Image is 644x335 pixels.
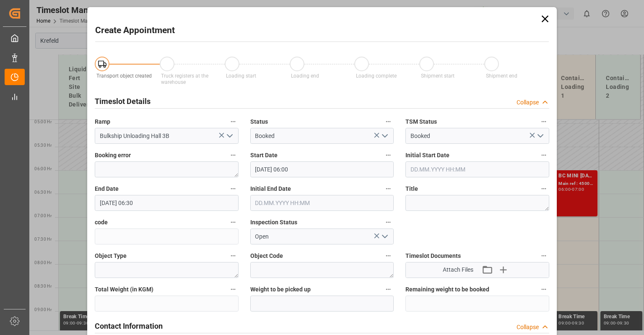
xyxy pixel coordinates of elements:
button: open menu [223,130,235,143]
button: Object Type [228,250,239,261]
button: Object Code [383,250,394,261]
button: Weight to be picked up [383,284,394,295]
span: Inspection Status [250,218,297,227]
span: Loading complete [356,73,397,79]
button: TSM Status [538,116,549,127]
span: Object Type [95,252,127,260]
button: Remaining weight to be booked [538,284,549,295]
span: Total Weight (in KGM) [95,285,153,294]
input: DD.MM.YYYY HH:MM [250,161,394,177]
h2: Timeslot Details [95,96,151,107]
span: Weight to be picked up [250,285,311,294]
span: Truck registers at the warehouse [161,73,208,85]
button: code [228,217,239,228]
button: open menu [378,130,391,143]
span: Loading end [291,73,319,79]
button: Start Date [383,150,394,161]
button: Total Weight (in KGM) [228,284,239,295]
button: Ramp [228,116,239,127]
button: Status [383,116,394,127]
input: Type to search/select [250,128,394,144]
button: Title [538,183,549,194]
input: DD.MM.YYYY HH:MM [95,195,239,211]
span: Initial End Date [250,184,291,193]
input: Type to search/select [95,128,239,144]
input: DD.MM.YYYY HH:MM [250,195,394,211]
span: Timeslot Documents [405,252,461,260]
h2: Create Appointment [95,24,175,37]
span: Object Code [250,252,283,260]
span: Shipment end [486,73,517,79]
h2: Contact Information [95,320,163,332]
button: Initial End Date [383,183,394,194]
span: Transport object created [96,73,152,79]
span: TSM Status [405,117,437,126]
span: Start Date [250,151,278,160]
span: Shipment start [421,73,454,79]
span: Remaining weight to be booked [405,285,489,294]
span: Booking error [95,151,131,160]
span: code [95,218,108,227]
button: Booking error [228,150,239,161]
button: Initial Start Date [538,150,549,161]
button: open menu [378,230,391,243]
button: End Date [228,183,239,194]
button: Inspection Status [383,217,394,228]
input: DD.MM.YYYY HH:MM [405,161,549,177]
button: Timeslot Documents [538,250,549,261]
span: Attach Files [443,265,473,274]
span: End Date [95,184,119,193]
span: Status [250,117,268,126]
button: open menu [533,130,546,143]
span: Ramp [95,117,110,126]
span: Initial Start Date [405,151,449,160]
span: Loading start [226,73,256,79]
span: Title [405,184,418,193]
div: Collapse [517,98,539,107]
div: Collapse [517,323,539,332]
